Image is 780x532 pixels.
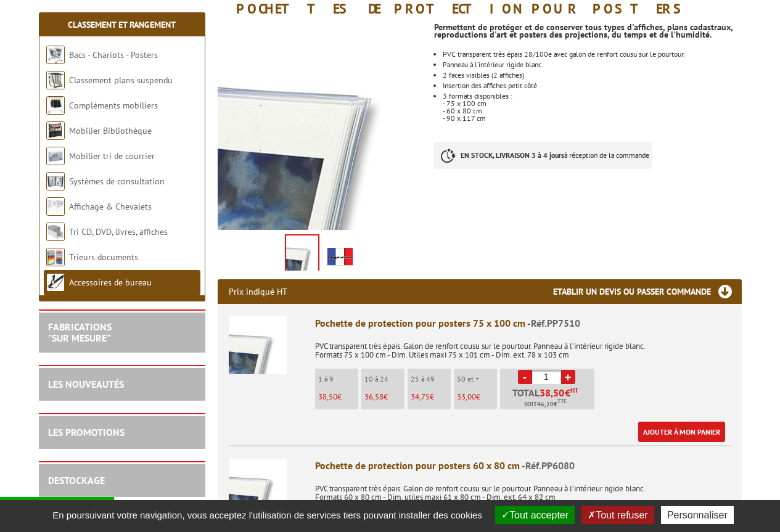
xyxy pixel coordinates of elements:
[48,321,112,344] a: FABRICATIONS"Sur Mesure"
[69,49,158,60] a: Bacs - Chariots - Posters
[68,19,176,30] a: Classement et Rangement
[46,172,65,190] img: Systèmes de consultation
[411,375,451,383] p: 25 à 49
[553,279,742,304] h3: Etablir un devis ou passer commande
[315,459,731,473] div: Pochette de protection pour posters 60 x 80 cm -
[69,125,152,136] a: Mobilier Bibliothèque
[364,393,404,401] p: €
[661,506,734,524] button: Personnaliser (fenêtre modale)
[46,197,65,216] img: Affichage & Chevalets
[638,422,725,442] a: Ajouter à mon panier
[503,388,594,409] p: Total
[218,22,425,230] img: pp7510_pochettes_de_protection_pour_posters_75x100cm.jpg
[286,235,318,274] img: pp7510_pochettes_de_protection_pour_posters_75x100cm.jpg
[457,391,476,402] span: 33,00
[46,46,65,64] img: Bacs - Chariots - Posters
[69,176,165,187] a: Systèmes de consultation
[518,370,532,384] a: -
[540,388,565,398] span: 38,50
[48,474,105,486] a: DESTOCKAGE
[443,72,741,79] p: 2 faces visibles (2 affiches)
[443,51,741,58] li: PVC transparent très épais 28/100e avec galon de renfort cousu sur le pourtour.
[69,226,168,237] a: Tri CD, DVD, livres, affiches
[46,147,65,165] img: Mobilier tri de courrier
[581,506,654,524] button: Tout refuser
[46,71,65,89] img: Classement plans suspendu
[364,375,404,383] p: 10 à 24
[46,223,65,241] img: Tri CD, DVD, livres, affiches
[46,510,488,520] span: En poursuivant votre navigation, vous acceptez l'utilisation de services tiers pouvant installer ...
[69,252,138,263] a: Trieurs documents
[561,370,575,384] a: +
[315,476,731,502] p: PVC transparent très épais. Galon de renfort cousu sur le pourtour. Panneau à l’intérieur rigide ...
[315,316,731,330] div: Pochette de protection pour posters 75 x 100 cm -
[457,375,497,383] p: 50 et +
[48,426,125,438] a: LES PROMOTIONS
[326,237,355,275] img: edimeta_produit_fabrique_en_france.jpg
[443,92,741,100] div: 3 formats disponibles :
[537,399,554,409] span: 46,20
[48,378,124,390] a: LES NOUVEAUTÉS
[318,375,358,383] p: 1 à 9
[570,386,578,395] sup: HT
[557,398,567,404] sup: TTC
[443,107,741,115] div: - 60 x 80 cm
[525,459,575,472] span: Réf.PP6080
[46,96,65,115] img: Compléments mobiliers
[434,22,733,40] strong: Permettent de protéger et de conserver tous types d'affiches, plans cadastraux, reproductions d'a...
[69,150,155,162] a: Mobilier tri de courrier
[318,393,358,401] p: €
[411,393,451,401] p: €
[46,248,65,266] img: Trieurs documents
[229,459,287,517] img: Pochette de protection pour posters 60 x 80 cm
[565,388,570,398] span: €
[411,391,430,402] span: 34,75
[315,334,731,359] p: PVC transparent très épais. Galon de renfort cousu sur le pourtour. Panneau à l’intérieur rigide ...
[69,277,152,288] a: Accessoires de bureau
[69,75,173,86] a: Classement plans suspendu
[443,61,741,68] li: Panneau à l’intérieur rigide blanc.
[434,142,652,169] p: à réception de la commande
[46,273,65,292] img: Accessoires de bureau
[229,279,287,304] p: Prix indiqué HT
[364,391,384,402] span: 36,58
[46,121,65,140] img: Mobilier Bibliothèque
[443,82,741,89] li: Insertion des affiches petit côté
[318,391,337,402] span: 38,50
[229,316,287,374] img: Pochette de protection pour posters 75 x 100 cm
[69,201,152,212] a: Affichage & Chevalets
[524,399,567,409] span: Soit €
[457,393,497,401] p: €
[495,506,575,524] button: Tout accepter
[531,317,580,329] span: Réf.PP7510
[69,100,158,111] a: Compléments mobiliers
[443,100,741,107] div: - 75 x 100 cm
[443,115,741,122] div: - 90 x 117 cm
[461,150,564,160] strong: EN STOCK, LIVRAISON 3 à 4 jours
